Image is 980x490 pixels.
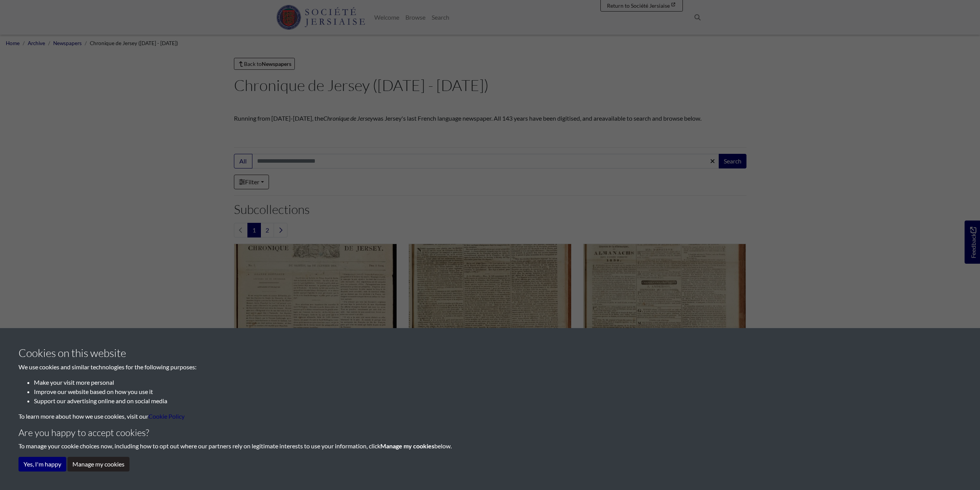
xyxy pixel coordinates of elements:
[18,427,962,438] h4: Are you happy to accept cookies?
[380,442,434,450] strong: Manage my cookies
[18,441,962,451] p: To manage your cookie choices now, including how to opt out where our partners rely on legitimate...
[34,396,962,406] li: Support our advertising online and on social media
[34,387,962,396] li: Improve our website based on how you use it
[18,347,962,360] h3: Cookies on this website
[148,413,185,420] a: learn more about cookies
[67,457,129,471] button: Manage my cookies
[34,378,962,387] li: Make your visit more personal
[18,457,66,471] button: Yes, I'm happy
[18,362,962,372] p: We use cookies and similar technologies for the following purposes:
[18,412,962,421] p: To learn more about how we use cookies, visit our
